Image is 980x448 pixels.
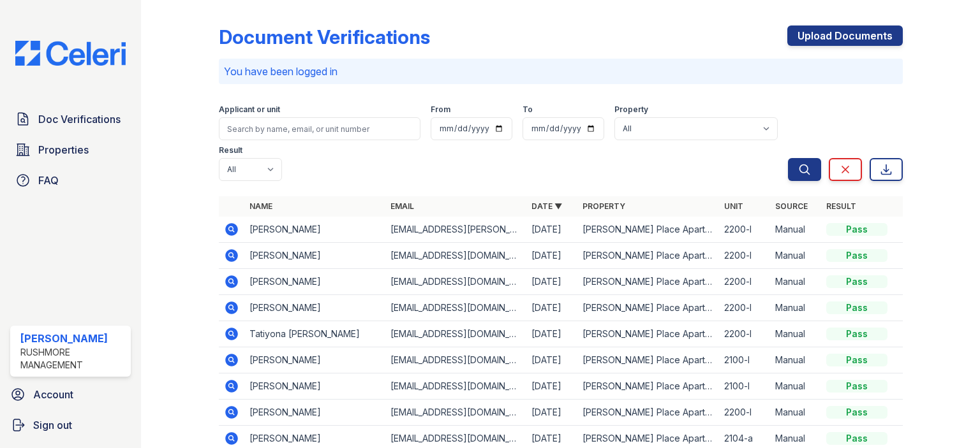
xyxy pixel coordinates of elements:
td: [EMAIL_ADDRESS][DOMAIN_NAME] [385,400,526,426]
td: [EMAIL_ADDRESS][DOMAIN_NAME] [385,373,526,400]
td: [PERSON_NAME] [244,217,385,243]
input: Search by name, email, or unit number [219,117,420,140]
td: Manual [770,321,821,347]
td: [PERSON_NAME] [244,400,385,426]
span: Doc Verifications [38,112,121,127]
img: CE_Logo_Blue-a8612792a0a2168367f1c8372b55b34899dd931a85d93a1a3d3e32e68fde9ad4.png [5,41,136,66]
td: 2200-l [719,243,770,269]
div: Pass [826,406,887,419]
div: Pass [826,380,887,393]
div: Document Verifications [219,25,430,48]
td: Manual [770,243,821,269]
td: [PERSON_NAME] Place Apartments [577,373,718,400]
div: Pass [826,432,887,445]
td: Manual [770,295,821,321]
td: 2100-l [719,347,770,373]
td: [DATE] [526,217,577,243]
td: [PERSON_NAME] [244,373,385,400]
td: Tatiyona [PERSON_NAME] [244,321,385,347]
td: 2200-l [719,321,770,347]
td: Manual [770,217,821,243]
a: Source [775,201,808,211]
td: [DATE] [526,400,577,426]
td: Manual [770,373,821,400]
td: [PERSON_NAME] Place Apartments [577,295,718,321]
td: [PERSON_NAME] Place Apartments [577,217,718,243]
a: Sign out [5,412,136,438]
span: Properties [38,142,89,157]
span: Sign out [33,417,72,433]
a: Upload Documents [787,25,903,46]
a: Doc Verifications [10,106,131,132]
label: Result [219,145,242,155]
td: [EMAIL_ADDRESS][DOMAIN_NAME] [385,347,526,373]
p: You have been logged in [224,64,898,79]
a: FAQ [10,168,131,193]
div: Pass [826,249,887,262]
td: [PERSON_NAME] [244,295,385,321]
a: Account [5,382,136,407]
td: [EMAIL_ADDRESS][PERSON_NAME][DOMAIN_NAME] [385,217,526,243]
td: 2200-l [719,217,770,243]
td: [DATE] [526,243,577,269]
div: Pass [826,275,887,288]
div: [PERSON_NAME] [20,331,126,346]
label: Applicant or unit [219,105,280,115]
td: [PERSON_NAME] Place Apartments [577,400,718,426]
td: [PERSON_NAME] Place Apartments [577,243,718,269]
td: 2100-l [719,373,770,400]
td: Manual [770,347,821,373]
a: Result [826,201,856,211]
label: From [431,105,450,115]
div: Rushmore Management [20,346,126,372]
div: Pass [826,223,887,236]
td: [PERSON_NAME] [244,269,385,295]
td: [PERSON_NAME] [244,243,385,269]
a: Date ▼ [531,201,562,211]
a: Unit [724,201,743,211]
a: Name [249,201,272,211]
td: Manual [770,269,821,295]
a: Email [390,201,414,211]
a: Properties [10,137,131,163]
span: FAQ [38,173,59,188]
td: [EMAIL_ADDRESS][DOMAIN_NAME] [385,243,526,269]
td: Manual [770,400,821,426]
td: [PERSON_NAME] Place Apartments [577,347,718,373]
td: [PERSON_NAME] [244,347,385,373]
label: Property [614,105,648,115]
td: [PERSON_NAME] Place Apartments [577,321,718,347]
td: [EMAIL_ADDRESS][DOMAIN_NAME] [385,269,526,295]
a: Property [583,201,625,211]
td: [EMAIL_ADDRESS][DOMAIN_NAME] [385,295,526,321]
td: [EMAIL_ADDRESS][DOMAIN_NAME] [385,321,526,347]
div: Pass [826,354,887,366]
td: [DATE] [526,347,577,373]
td: 2200-l [719,269,770,295]
td: [DATE] [526,321,577,347]
td: 2200-l [719,295,770,321]
td: [DATE] [526,373,577,400]
td: 2200-l [719,400,770,426]
label: To [523,105,533,115]
td: [DATE] [526,269,577,295]
td: [PERSON_NAME] Place Apartments [577,269,718,295]
div: Pass [826,301,887,314]
span: Account [33,387,73,402]
div: Pass [826,328,887,340]
td: [DATE] [526,295,577,321]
